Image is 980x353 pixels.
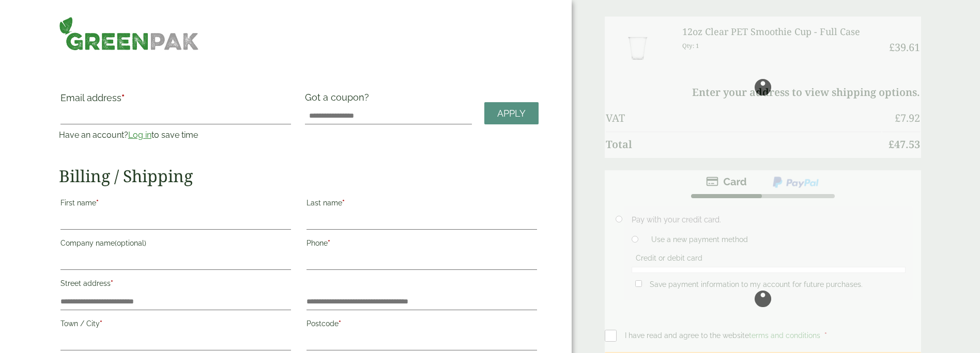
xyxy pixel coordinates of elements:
[342,199,345,207] abbr: required
[497,108,526,119] span: Apply
[305,92,373,108] label: Got a coupon?
[59,17,199,51] img: GreenPak Supplies
[60,236,291,253] label: Company name
[59,129,293,141] p: Have an account? to save time
[96,199,99,207] abbr: required
[111,279,113,287] abbr: required
[60,316,291,334] label: Town / City
[115,239,146,247] span: (optional)
[59,166,539,186] h2: Billing / Shipping
[60,196,291,213] label: First name
[60,276,291,294] label: Street address
[100,319,102,328] abbr: required
[307,316,537,334] label: Postcode
[328,239,330,247] abbr: required
[121,92,125,103] abbr: required
[128,130,151,140] a: Log in
[339,319,341,328] abbr: required
[307,196,537,213] label: Last name
[60,93,291,108] label: Email address
[307,236,537,253] label: Phone
[484,102,539,124] a: Apply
